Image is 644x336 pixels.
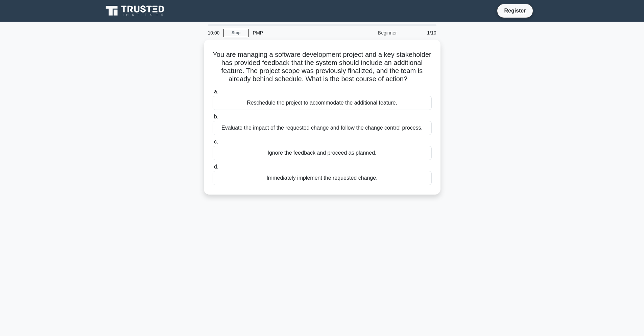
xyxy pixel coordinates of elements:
[213,96,432,110] div: Reschedule the project to accommodate the additional feature.
[204,26,223,40] div: 10:00
[213,146,432,160] div: Ignore the feedback and proceed as planned.
[214,139,218,144] span: c.
[401,26,440,40] div: 1/10
[223,29,249,37] a: Stop
[213,171,432,185] div: Immediately implement the requested change.
[214,89,218,94] span: a.
[249,26,342,40] div: PMP
[214,114,218,119] span: b.
[214,164,218,170] span: d.
[212,50,432,84] h5: You are managing a software development project and a key stakeholder has provided feedback that ...
[213,121,432,135] div: Evaluate the impact of the requested change and follow the change control process.
[500,6,530,15] a: Register
[342,26,401,40] div: Beginner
